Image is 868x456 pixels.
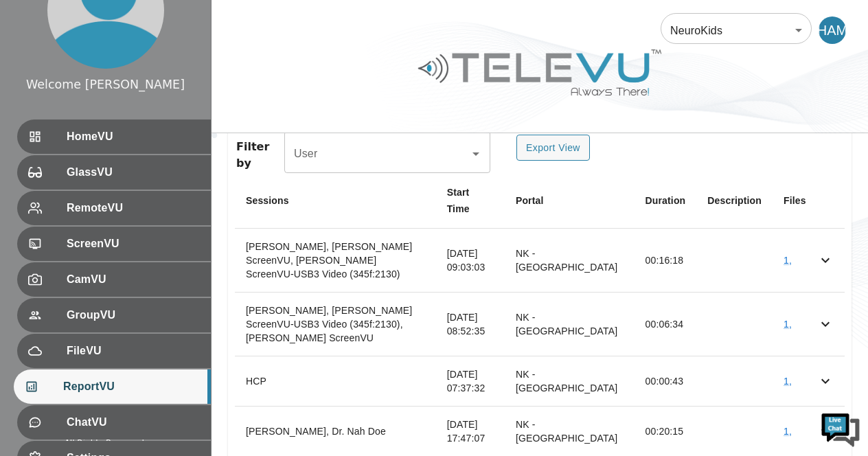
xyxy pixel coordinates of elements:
[67,236,200,252] span: ScreenVU
[67,414,200,431] span: ChatVU
[235,173,436,229] th: Sessions
[80,139,190,277] span: We're online!
[784,319,792,330] a: 1,
[67,200,200,216] span: RemoteVU
[235,228,436,292] th: [PERSON_NAME], [PERSON_NAME] ScreenVU, [PERSON_NAME] ScreenVU-USB3 Video (345f:2130)
[14,369,211,404] div: ReportVU
[67,164,200,181] span: GlassVU
[236,135,284,173] span: Filter by
[784,376,792,387] a: 1,
[505,406,635,456] td: NK - [GEOGRAPHIC_DATA]
[505,356,635,406] td: NK - [GEOGRAPHIC_DATA]
[17,227,211,261] div: ScreenVU
[17,262,211,297] div: CamVU
[225,7,258,40] div: Minimize live chat window
[635,173,697,229] th: Duration
[773,173,845,229] th: Files
[17,191,211,225] div: RemoteVU
[17,334,211,368] div: FileVU
[71,72,231,90] div: Chat with us now
[416,44,663,101] img: Logo
[23,64,58,98] img: d_736959983_company_1615157101543_736959983
[635,406,697,456] td: 00:20:15
[505,173,635,229] th: Portal
[784,426,792,437] a: 1,
[17,119,211,154] div: HomeVU
[67,343,200,359] span: FileVU
[784,255,792,266] a: 1,
[235,356,436,406] th: HCP
[505,292,635,356] td: NK - [GEOGRAPHIC_DATA]
[505,228,635,292] td: NK - [GEOGRAPHIC_DATA]
[436,228,505,292] td: [DATE] 09:03:03
[635,228,697,292] td: 00:16:18
[635,292,697,356] td: 00:06:34
[436,356,505,406] td: [DATE] 07:37:32
[26,76,185,93] div: Welcome [PERSON_NAME]
[466,144,486,163] button: Open
[67,307,200,323] span: GroupVU
[819,16,846,44] div: HAM
[67,271,200,288] span: CamVU
[436,292,505,356] td: [DATE] 08:52:35
[661,11,812,49] div: NeuroKids
[696,173,773,229] th: Description
[516,135,590,161] button: Export View
[235,292,436,356] th: [PERSON_NAME], [PERSON_NAME] ScreenVU-USB3 Video (345f:2130), [PERSON_NAME] ScreenVU
[17,155,211,190] div: GlassVU
[17,405,211,440] div: ChatVU
[436,406,505,456] td: [DATE] 17:47:07
[820,408,861,449] img: Chat Widget
[436,173,505,229] th: Start Time
[63,378,200,395] span: ReportVU
[235,406,436,456] th: [PERSON_NAME], Dr. Nah Doe
[67,128,200,145] span: HomeVU
[7,307,262,355] textarea: Type your message and hit 'Enter'
[17,298,211,332] div: GroupVU
[635,356,697,406] td: 00:00:43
